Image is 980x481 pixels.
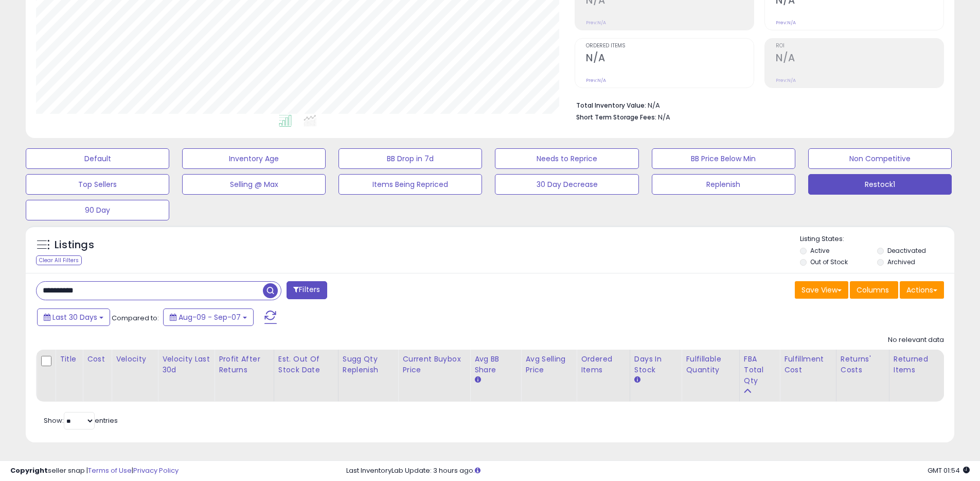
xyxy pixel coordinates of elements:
[776,20,796,26] small: Prev: N/A
[343,354,394,375] div: Sugg Qty Replenish
[795,281,848,299] button: Save View
[162,354,210,375] div: Velocity Last 30d
[841,354,885,375] div: Returns' Costs
[658,112,670,122] span: N/A
[810,257,848,266] label: Out of Stock
[338,174,482,195] button: Items Being Repriced
[744,354,775,386] div: FBA Total Qty
[44,416,118,425] span: Show: entries
[800,234,954,244] p: Listing States:
[810,246,829,255] label: Active
[850,281,898,299] button: Columns
[338,148,482,169] button: BB Drop in 7d
[776,52,943,66] h2: N/A
[163,308,254,326] button: Aug-09 - Sep-07
[179,312,241,322] span: Aug-09 - Sep-07
[52,312,97,322] span: Last 30 Days
[776,43,943,49] span: ROI
[808,174,952,195] button: Restock1
[576,101,646,110] b: Total Inventory Value:
[36,255,82,265] div: Clear All Filters
[87,354,107,365] div: Cost
[888,335,944,345] div: No relevant data
[928,466,970,475] span: 2025-10-8 01:54 GMT
[26,200,169,220] button: 90 Day
[474,375,480,385] small: Avg BB Share.
[37,308,110,326] button: Last 30 Days
[182,148,326,169] button: Inventory Age
[219,354,270,375] div: Profit After Returns
[495,148,638,169] button: Needs to Reprice
[784,354,832,375] div: Fulfillment Cost
[112,313,159,323] span: Compared to:
[525,354,572,375] div: Avg Selling Price
[495,174,638,195] button: 30 Day Decrease
[133,466,179,475] a: Privacy Policy
[586,43,754,49] span: Ordered Items
[26,174,169,195] button: Top Sellers
[634,354,677,375] div: Days In Stock
[26,148,169,169] button: Default
[10,466,179,476] div: seller snap | |
[586,77,606,83] small: Prev: N/A
[581,354,626,375] div: Ordered Items
[88,466,132,475] a: Terms of Use
[686,354,735,375] div: Fulfillable Quantity
[857,285,889,295] span: Columns
[776,77,796,83] small: Prev: N/A
[60,354,78,365] div: Title
[586,52,754,66] h2: N/A
[474,354,516,375] div: Avg BB Share
[278,354,334,375] div: Est. Out Of Stock Date
[652,148,795,169] button: BB Price Below Min
[900,281,944,299] button: Actions
[652,174,795,195] button: Replenish
[808,148,952,169] button: Non Competitive
[55,238,94,252] h5: Listings
[116,354,153,365] div: Velocity
[894,354,939,375] div: Returned Items
[634,375,640,385] small: Days In Stock.
[10,466,48,475] strong: Copyright
[887,257,915,266] label: Archived
[576,113,656,122] b: Short Term Storage Fees:
[887,246,926,255] label: Deactivated
[287,281,327,299] button: Filters
[576,98,936,111] li: N/A
[402,354,466,375] div: Current Buybox Price
[182,174,326,195] button: Selling @ Max
[586,20,606,26] small: Prev: N/A
[338,350,398,402] th: Please note that this number is a calculation based on your required days of coverage and your ve...
[346,466,970,476] div: Last InventoryLab Update: 3 hours ago.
